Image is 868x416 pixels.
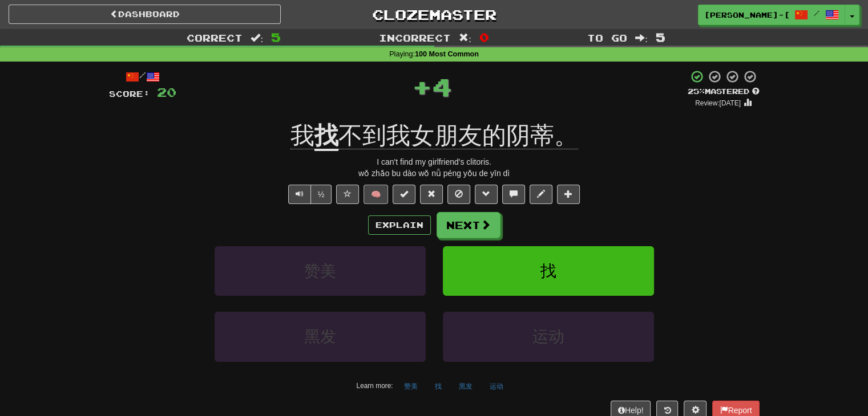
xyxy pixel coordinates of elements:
[447,185,470,204] button: Ignore sentence (alt+i)
[502,185,525,204] button: Discuss sentence (alt+u)
[288,185,311,204] button: Play sentence audio (ctl+space)
[483,378,510,395] button: 运动
[479,30,489,44] span: 0
[420,185,443,204] button: Reset to 0% Mastered (alt+r)
[109,156,760,168] div: I can't find my girlfriend's clitoris.
[688,87,760,97] div: Mastered
[109,168,760,179] div: wǒ zhǎo bu dào wǒ nǚ péng yǒu de yīn dì
[412,70,432,104] span: +
[336,185,359,204] button: Favorite sentence (alt+f)
[443,246,654,296] button: 找
[814,9,819,17] span: /
[215,312,426,361] button: 黑发
[393,185,415,204] button: Set this sentence to 100% Mastered (alt+m)
[437,212,500,238] button: Next
[187,32,243,43] span: Correct
[443,312,654,361] button: 运动
[298,5,570,25] a: Clozemaster
[109,89,150,99] span: Score:
[695,99,741,107] small: Review: [DATE]
[338,122,578,149] span: 不到我女朋友的阴蒂。
[157,85,176,99] span: 20
[415,50,479,58] strong: 100 Most Common
[453,378,479,395] button: 黑发
[704,10,789,20] span: [PERSON_NAME]-[PERSON_NAME]
[379,32,451,43] span: Incorrect
[432,72,452,101] span: 4
[304,262,336,280] span: 赞美
[587,32,627,43] span: To go
[368,215,431,235] button: Explain
[109,70,176,84] div: /
[475,185,498,204] button: Grammar (alt+g)
[540,262,556,280] span: 找
[215,246,426,296] button: 赞美
[635,33,648,43] span: :
[688,87,705,96] span: 25 %
[310,185,332,204] button: ½
[286,185,332,204] div: Text-to-speech controls
[459,33,471,43] span: :
[356,382,393,390] small: Learn more:
[314,122,338,151] u: 找
[530,185,552,204] button: Edit sentence (alt+d)
[557,185,580,204] button: Add to collection (alt+a)
[656,30,665,44] span: 5
[9,5,281,24] a: Dashboard
[364,185,388,204] button: 🧠
[290,122,314,149] span: 我
[429,378,448,395] button: 找
[271,30,281,44] span: 5
[532,328,564,345] span: 运动
[304,328,336,345] span: 黑发
[398,378,424,395] button: 赞美
[698,5,845,25] a: [PERSON_NAME]-[PERSON_NAME] /
[251,33,263,43] span: :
